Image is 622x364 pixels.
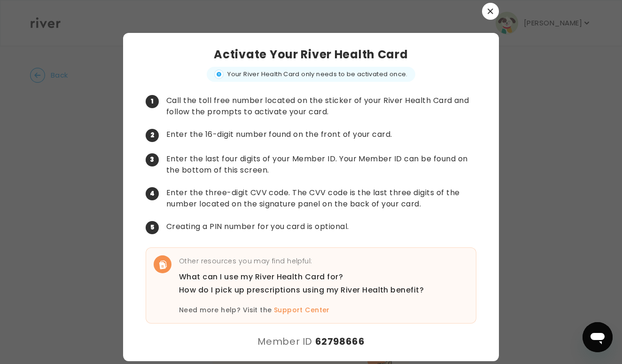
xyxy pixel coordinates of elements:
[146,221,159,234] span: 5
[207,67,415,82] div: Your River Health Card only needs to be activated once.
[274,305,330,315] a: Support Center
[257,335,365,348] div: Member ID
[166,221,349,234] p: Creating a PIN number for you card is optional.
[146,95,159,108] span: 1
[146,153,159,166] span: 3
[179,270,424,284] a: What can I use my River Health Card for?
[583,322,613,352] iframe: Button to launch messaging window
[315,335,365,348] strong: 62798666
[146,187,159,200] span: 4
[166,153,476,176] p: Enter the last four digits of your Member ID. Your Member ID can be found on the bottom of this s...
[179,284,424,297] a: How do I pick up prescriptions using my River Health benefit?
[179,304,424,316] p: Need more help? Visit the
[166,129,392,142] p: Enter the 16-digit number found on the front of your card.
[166,95,476,118] p: Call the toll free number located on the sticker of your River Health Card and follow the prompts...
[146,129,159,142] span: 2
[214,46,408,63] h3: Activate Your River Health Card
[179,255,424,267] p: Other resources you may find helpful:
[166,187,476,210] p: Enter the three-digit CVV code. The CVV code is the last three digits of the number located on th...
